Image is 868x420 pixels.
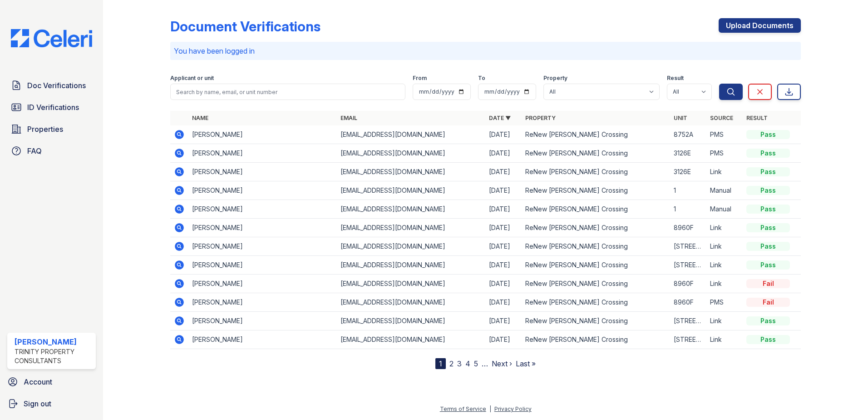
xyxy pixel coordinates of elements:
label: Applicant or unit [170,75,214,82]
td: [EMAIL_ADDRESS][DOMAIN_NAME] [337,125,485,144]
td: [STREET_ADDRESS] [670,256,706,275]
td: ReNew [PERSON_NAME] Crossing [522,330,670,349]
td: [PERSON_NAME] [188,312,337,330]
td: Manual [706,200,743,219]
span: Account [24,376,52,387]
td: ReNew [PERSON_NAME] Crossing [522,144,670,163]
td: 1 [670,200,706,219]
a: Properties [7,120,96,138]
td: Link [706,237,743,256]
td: ReNew [PERSON_NAME] Crossing [522,219,670,237]
span: Properties [27,124,63,135]
a: Email [340,115,357,121]
td: [DATE] [485,256,522,275]
td: Link [706,256,743,275]
td: [EMAIL_ADDRESS][DOMAIN_NAME] [337,181,485,200]
td: ReNew [PERSON_NAME] Crossing [522,293,670,312]
img: CE_Logo_Blue-a8612792a0a2168367f1c8372b55b34899dd931a85d93a1a3d3e32e68fde9ad4.png [4,29,99,47]
td: PMS [706,144,743,163]
div: Pass [746,186,790,195]
td: PMS [706,125,743,144]
span: Sign out [24,398,51,409]
a: Unit [674,115,687,121]
a: Sign out [4,395,99,413]
td: [STREET_ADDRESS] [670,330,706,349]
span: Doc Verifications [27,80,86,91]
a: Terms of Service [440,405,486,412]
div: Pass [746,205,790,214]
a: Result [746,115,768,121]
div: Pass [746,223,790,232]
td: [EMAIL_ADDRESS][DOMAIN_NAME] [337,200,485,219]
a: Property [525,115,556,121]
td: [DATE] [485,181,522,200]
div: Fail [746,279,790,288]
a: 2 [449,359,454,368]
td: [PERSON_NAME] [188,181,337,200]
td: [DATE] [485,163,522,181]
td: [EMAIL_ADDRESS][DOMAIN_NAME] [337,312,485,330]
td: Link [706,275,743,293]
td: 3126E [670,163,706,181]
td: 3126E [670,144,706,163]
td: ReNew [PERSON_NAME] Crossing [522,125,670,144]
label: Result [667,75,684,82]
td: Link [706,163,743,181]
a: 3 [457,359,462,368]
td: [PERSON_NAME] [188,144,337,163]
a: Privacy Policy [494,405,532,412]
td: [PERSON_NAME] [188,256,337,275]
td: [EMAIL_ADDRESS][DOMAIN_NAME] [337,293,485,312]
td: [EMAIL_ADDRESS][DOMAIN_NAME] [337,237,485,256]
p: You have been logged in [174,45,797,56]
div: Fail [746,298,790,307]
a: Next › [492,359,512,368]
a: Source [710,115,733,121]
td: [PERSON_NAME] [188,200,337,219]
input: Search by name, email, or unit number [170,84,405,100]
td: [PERSON_NAME] [188,163,337,181]
td: ReNew [PERSON_NAME] Crossing [522,181,670,200]
a: 5 [474,359,478,368]
span: … [482,358,488,369]
td: 8960F [670,293,706,312]
td: [DATE] [485,330,522,349]
td: Link [706,219,743,237]
td: [EMAIL_ADDRESS][DOMAIN_NAME] [337,144,485,163]
a: FAQ [7,142,96,160]
td: [DATE] [485,144,522,163]
td: [PERSON_NAME] [188,293,337,312]
td: [DATE] [485,312,522,330]
a: ID Verifications [7,98,96,116]
td: 8752A [670,125,706,144]
td: [DATE] [485,219,522,237]
div: Pass [746,130,790,139]
td: Manual [706,181,743,200]
div: Pass [746,149,790,158]
td: [PERSON_NAME] [188,330,337,349]
td: ReNew [PERSON_NAME] Crossing [522,275,670,293]
div: Pass [746,260,790,270]
td: [PERSON_NAME] [188,237,337,256]
td: ReNew [PERSON_NAME] Crossing [522,200,670,219]
td: [EMAIL_ADDRESS][DOMAIN_NAME] [337,275,485,293]
td: [DATE] [485,275,522,293]
label: To [478,75,485,82]
td: Link [706,312,743,330]
a: Last » [516,359,536,368]
td: ReNew [PERSON_NAME] Crossing [522,163,670,181]
span: FAQ [27,145,42,156]
td: ReNew [PERSON_NAME] Crossing [522,256,670,275]
td: [EMAIL_ADDRESS][DOMAIN_NAME] [337,330,485,349]
td: ReNew [PERSON_NAME] Crossing [522,237,670,256]
td: [STREET_ADDRESS] [670,237,706,256]
div: Pass [746,316,790,325]
a: Upload Documents [719,18,801,33]
label: From [413,75,427,82]
td: [EMAIL_ADDRESS][DOMAIN_NAME] [337,219,485,237]
a: Account [4,373,99,391]
label: Property [543,75,567,82]
div: | [489,405,491,412]
td: [PERSON_NAME] [188,219,337,237]
td: [DATE] [485,237,522,256]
